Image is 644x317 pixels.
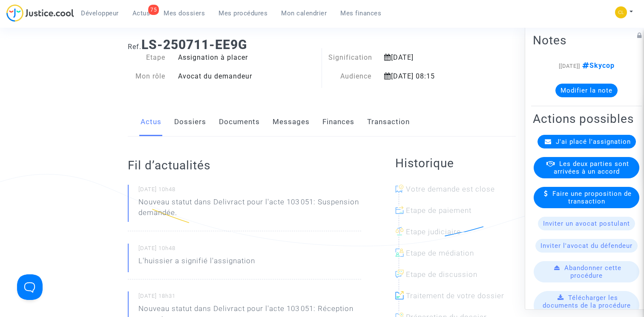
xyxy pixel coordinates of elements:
[533,32,640,47] h2: Notes
[559,62,580,69] span: [[DATE]]
[340,9,381,17] span: Mes finances
[121,52,172,63] div: Etape
[81,9,119,17] span: Développeur
[367,108,410,136] a: Transaction
[554,160,629,175] span: Les deux parties sont arrivées à un accord
[273,108,310,136] a: Messages
[128,158,361,173] h2: Fil d’actualités
[132,9,150,17] span: Actus
[138,197,361,222] p: Nouveau statut dans Delivract pour l'acte 103 051: Suspension demandée.
[6,4,74,22] img: jc-logo.svg
[333,7,388,20] a: Mes finances
[564,264,621,279] span: Abandonner cette procédure
[322,108,354,136] a: Finances
[212,7,274,20] a: Mes procédures
[580,61,615,69] span: Skycop
[121,71,172,81] div: Mon rôle
[543,294,631,317] span: Télécharger les documents de la procédure au format PDF
[164,9,205,17] span: Mes dossiers
[157,7,212,20] a: Mes dossiers
[218,9,267,17] span: Mes procédures
[322,71,378,81] div: Audience
[141,108,161,136] a: Actus
[17,274,43,300] iframe: Help Scout Beacon - Open
[126,7,157,20] a: 75Actus
[322,52,378,63] div: Signification
[281,9,327,17] span: Mon calendrier
[540,241,632,249] span: Inviter l'avocat du défendeur
[74,7,126,20] a: Développeur
[378,52,489,63] div: [DATE]
[219,108,260,136] a: Documents
[615,6,627,18] img: f0b917ab549025eb3af43f3c4438ad5d
[274,7,333,20] a: Mon calendrier
[552,189,632,205] span: Faire une proposition de transaction
[138,292,361,303] small: [DATE] 18h31
[395,156,516,171] h2: Historique
[128,43,141,51] span: Ref.
[141,37,247,52] b: LS-250711-EE9G
[138,186,361,197] small: [DATE] 10h48
[406,185,495,193] span: Votre demande est close
[378,71,489,81] div: [DATE] 08:15
[172,71,322,81] div: Avocat du demandeur
[138,256,255,270] p: L'huissier a signifié l'assignation
[533,111,640,126] h2: Actions possibles
[174,108,206,136] a: Dossiers
[556,137,631,145] span: J'ai placé l'assignation
[555,83,618,97] button: Modifier la note
[172,52,322,63] div: Assignation à placer
[138,244,361,256] small: [DATE] 10h48
[148,5,159,15] div: 75
[543,219,630,227] span: Inviter un avocat postulant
